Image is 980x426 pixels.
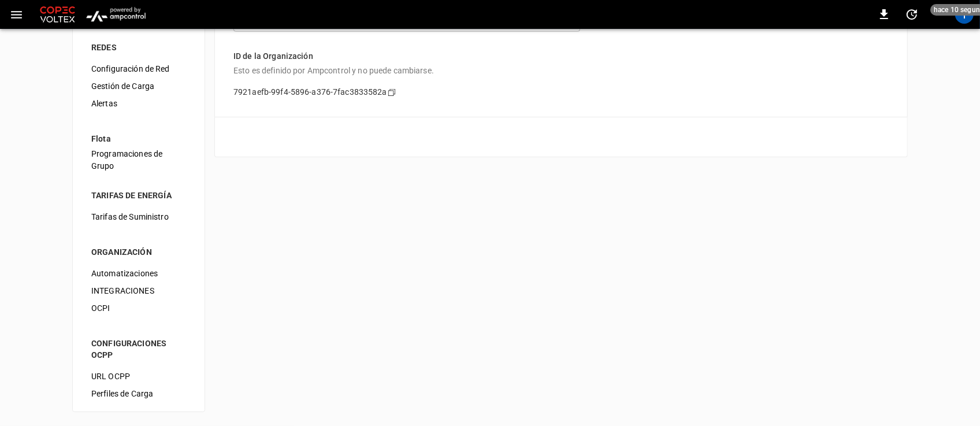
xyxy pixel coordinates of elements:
div: INTEGRACIONES [82,282,195,299]
span: Perfiles de Carga [91,388,186,400]
div: Alertas [82,95,195,112]
span: Automatizaciones [91,268,186,280]
span: INTEGRACIONES [91,285,186,297]
div: Configuración de Red [82,60,195,77]
p: Esto es definido por Ampcontrol y no puede cambiarse. [233,65,889,77]
img: ampcontrol.io logo [82,3,150,25]
div: REDES [91,42,186,53]
div: CONFIGURACIONES OCPP [91,338,186,361]
div: Flota [91,133,186,145]
img: Customer Logo [38,3,77,25]
div: Programaciones de Grupo [82,151,195,169]
div: Perfiles de Carga [82,385,195,402]
span: OCPI [91,302,186,314]
span: Tarifas de Suministro [91,211,186,223]
div: Automatizaciones [82,265,195,282]
div: Gestión de Carga [82,77,195,95]
span: Configuración de Red [91,63,186,75]
p: 7921aefb-99f4-5896-a376-7fac3833582a [233,86,387,98]
div: OCPI [82,299,195,317]
span: URL OCPP [91,371,186,383]
div: Tarifas de Suministro [82,208,195,225]
div: TARIFAS DE ENERGÍA [91,190,186,201]
span: Gestión de Carga [91,80,186,92]
div: ORGANIZACIÓN [91,246,186,258]
div: URL OCPP [82,368,195,385]
span: Programaciones de Grupo [91,148,186,172]
p: ID de la Organización [233,50,889,62]
span: Alertas [91,98,186,110]
div: copy [387,86,398,99]
button: set refresh interval [903,5,921,24]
